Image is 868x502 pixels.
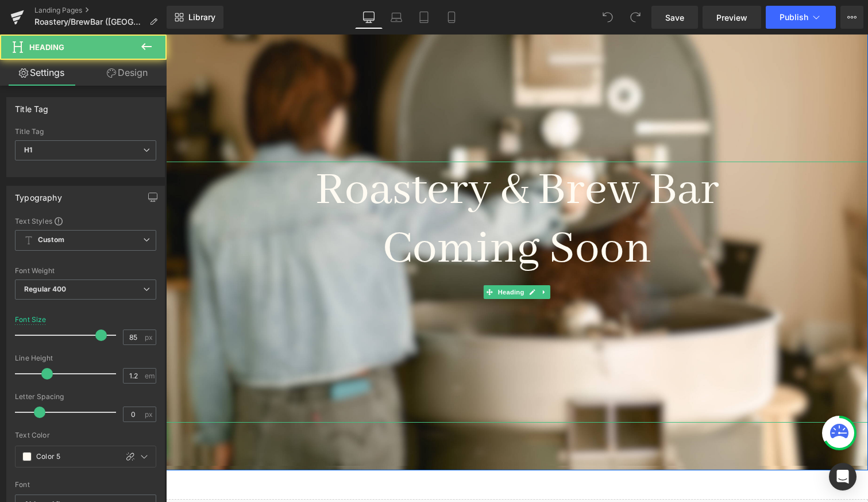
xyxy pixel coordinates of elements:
span: Roastery/BrewBar ([GEOGRAPHIC_DATA]) [34,17,145,26]
h1: Coming Soon [18,186,684,244]
span: px [145,334,155,341]
input: Color [36,450,111,463]
a: Tablet [410,6,438,29]
div: Text Styles [15,216,156,225]
b: Custom [38,235,64,245]
span: px [145,411,155,418]
h1: Roastery & Brew Bar [18,127,684,186]
b: H1 [24,145,32,154]
span: Heading [29,43,64,52]
button: Undo [596,6,619,29]
button: Redo [624,6,647,29]
div: Title Tag [15,98,49,114]
a: Laptop [383,6,410,29]
b: Regular 400 [24,285,67,293]
span: Publish [780,13,808,22]
div: Line Height [15,354,156,362]
a: Desktop [355,6,383,29]
div: Open Intercom Messenger [829,463,857,490]
div: Font Size [15,316,47,324]
button: More [840,6,863,29]
a: Design [86,60,169,86]
span: Library [188,12,215,22]
div: Typography [15,186,62,202]
a: Preview [703,6,761,29]
a: Landing Pages [34,6,167,15]
div: Text Color [15,431,156,439]
span: Preview [716,12,747,24]
div: Title Tag [15,128,156,136]
span: em [145,372,155,380]
a: Expand / Collapse [372,251,384,265]
div: Letter Spacing [15,393,156,401]
button: Publish [766,6,836,29]
div: Font [15,481,156,489]
a: New Library [167,6,223,29]
div: Font Weight [15,267,156,275]
a: Mobile [438,6,465,29]
span: Save [665,12,684,24]
span: Heading [330,251,361,265]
